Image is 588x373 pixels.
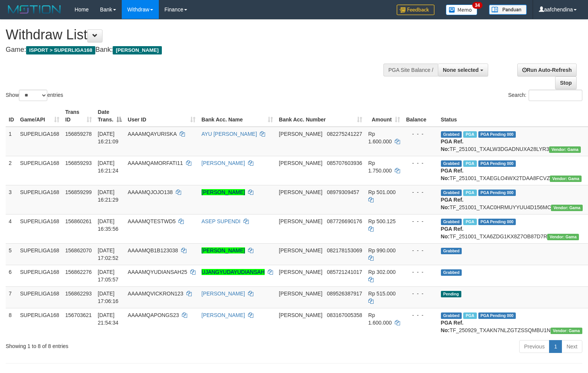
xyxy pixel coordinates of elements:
span: AAAAMQYUDIANSAH25 [128,269,187,275]
b: PGA Ref. No: [441,138,464,152]
a: Run Auto-Refresh [517,64,577,76]
span: AAAAMQVICKRON123 [128,291,183,297]
th: Amount: activate to sort column ascending [365,105,403,127]
span: Marked by aafchhiseyha [463,312,476,319]
span: Rp 515.000 [368,291,396,297]
a: [PERSON_NAME] [202,312,245,318]
span: PGA Pending [478,131,516,138]
span: [DATE] 17:02:52 [98,247,119,261]
span: Marked by aafheankoy [463,160,476,167]
span: Vendor URL: https://trx31.1velocity.biz [547,234,579,240]
span: PGA Pending [478,190,516,196]
span: AAAAMQB1B123038 [128,247,178,253]
td: SUPERLIGA168 [17,214,62,243]
span: Vendor URL: https://trx31.1velocity.biz [551,205,583,211]
td: SUPERLIGA168 [17,185,62,214]
span: 34 [472,2,483,9]
span: PGA Pending [478,160,516,167]
a: UJANGYUDAYUDIANSAH [202,269,265,275]
span: [DATE] 21:54:34 [98,312,119,326]
span: 156703621 [65,312,92,318]
div: - - - [406,188,435,196]
th: User ID: activate to sort column ascending [125,105,199,127]
span: Rp 990.000 [368,247,396,253]
span: Grabbed [441,219,462,225]
span: [DATE] 16:21:29 [98,189,119,203]
span: Rp 1.600.000 [368,312,392,326]
span: Grabbed [441,269,462,276]
span: [DATE] 16:35:56 [98,218,119,232]
span: [PERSON_NAME] [279,291,323,297]
td: 3 [6,185,17,214]
td: SUPERLIGA168 [17,265,62,286]
th: Trans ID: activate to sort column ascending [62,105,95,127]
td: 8 [6,308,17,337]
span: PGA Pending [478,312,516,319]
td: TF_251001_TXAC0HRMUYYUU4D156MC [438,185,586,214]
span: Grabbed [441,190,462,196]
a: [PERSON_NAME] [202,189,245,195]
td: 7 [6,286,17,308]
th: Bank Acc. Number: activate to sort column ascending [276,105,365,127]
input: Search: [529,90,582,101]
button: None selected [438,64,488,76]
span: [DATE] 17:06:16 [98,291,119,304]
span: AAAAMQAYURISKA [128,131,177,137]
span: 156862070 [65,247,92,253]
span: Copy 085707603936 to clipboard [327,160,362,166]
th: Bank Acc. Name: activate to sort column ascending [199,105,276,127]
span: Rp 500.125 [368,218,396,224]
span: [PERSON_NAME] [113,46,161,54]
th: Game/API: activate to sort column ascending [17,105,62,127]
span: Copy 089526387917 to clipboard [327,291,362,297]
div: - - - [406,311,435,319]
span: Marked by aafheankoy [463,131,476,138]
b: PGA Ref. No: [441,226,464,239]
label: Search: [508,90,582,101]
img: panduan.png [489,5,527,15]
td: TF_250929_TXAKN7NLZGTZSSQMBU1N [438,308,586,337]
b: PGA Ref. No: [441,168,464,181]
td: SUPERLIGA168 [17,127,62,156]
span: 156860261 [65,218,92,224]
td: SUPERLIGA168 [17,156,62,185]
td: SUPERLIGA168 [17,286,62,308]
span: 156859278 [65,131,92,137]
span: [PERSON_NAME] [279,312,323,318]
span: Grabbed [441,248,462,254]
span: Copy 08979309457 to clipboard [327,189,359,195]
div: - - - [406,130,435,138]
span: AAAAMQAPONGS23 [128,312,179,318]
a: Stop [555,76,577,89]
span: None selected [443,67,479,73]
span: Grabbed [441,312,462,319]
span: Rp 1.600.000 [368,131,392,145]
span: [PERSON_NAME] [279,131,323,137]
th: Status [438,105,586,127]
span: [DATE] 17:05:57 [98,269,119,283]
td: 5 [6,243,17,265]
span: Copy 082275241227 to clipboard [327,131,362,137]
b: PGA Ref. No: [441,197,464,210]
span: Vendor URL: https://trx31.1velocity.biz [549,146,581,153]
td: TF_251001_TXA6ZDG1KX8Z7OB87D7R [438,214,586,243]
td: TF_251001_TXAEGLO4WX2TDAA8FCVZ [438,156,586,185]
a: [PERSON_NAME] [202,291,245,297]
img: Button%20Memo.svg [446,5,478,15]
div: Showing 1 to 8 of 8 entries [6,339,239,350]
span: Copy 087726690176 to clipboard [327,218,362,224]
span: Rp 501.000 [368,189,396,195]
span: [PERSON_NAME] [279,218,323,224]
span: Copy 082178153069 to clipboard [327,247,362,253]
a: [PERSON_NAME] [202,247,245,253]
th: Date Trans.: activate to sort column descending [95,105,125,127]
span: [DATE] 16:21:24 [98,160,119,174]
td: 2 [6,156,17,185]
span: Marked by aafheankoy [463,190,476,196]
span: Rp 302.000 [368,269,396,275]
td: 6 [6,265,17,286]
div: PGA Site Balance / [383,64,438,76]
h1: Withdraw List [6,27,385,42]
span: PGA Pending [478,219,516,225]
div: - - - [406,290,435,297]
